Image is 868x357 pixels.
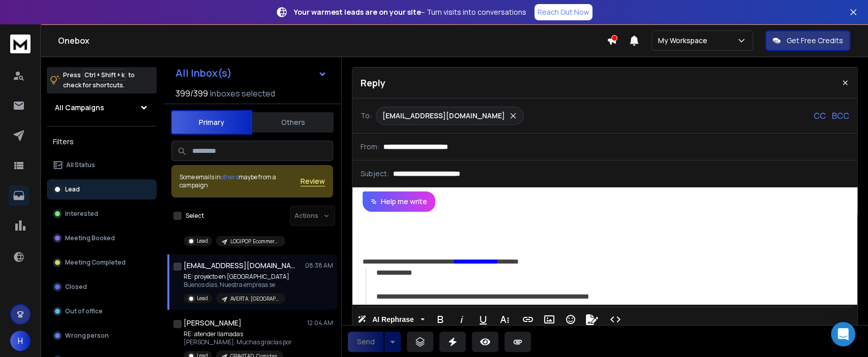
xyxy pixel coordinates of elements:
p: BCC [832,110,849,122]
button: Italic (Ctrl+I) [452,309,471,330]
button: More Text [495,309,514,330]
p: [PERSON_NAME], Muchas gracias por [184,338,292,346]
p: Interested [65,210,98,218]
p: Press to check for shortcuts. [63,70,135,90]
p: CC [814,110,826,122]
h3: Inboxes selected [210,87,275,100]
button: Meeting Booked [47,228,157,248]
img: logo [10,35,31,53]
button: Help me write [363,191,435,212]
button: H [10,331,31,351]
button: Review [301,176,325,186]
p: 08:38 AM [305,262,333,270]
p: Meeting Booked [65,234,115,242]
span: AI Rephrase [370,315,416,324]
button: Signature [582,309,602,330]
p: Buenos días, Nuestra empresa se [184,281,289,289]
button: Get Free Credits [765,30,850,51]
h1: [EMAIL_ADDRESS][DOMAIN_NAME] [184,261,295,271]
p: Wrong person [65,332,109,340]
label: Select [186,212,204,220]
p: Lead [197,295,208,302]
button: Closed [47,277,157,297]
p: 12:04 AM [307,319,333,327]
span: 399 / 399 [175,87,208,100]
button: Underline (Ctrl+U) [473,309,493,330]
a: Reach Out Now [534,4,592,20]
button: Interested [47,204,157,224]
p: Reply [361,76,385,90]
p: From: [361,142,379,152]
span: Ctrl + Shift + k [83,69,126,81]
p: [EMAIL_ADDRESS][DOMAIN_NAME] [382,111,505,121]
button: Insert Link (Ctrl+K) [518,309,537,330]
button: Out of office [47,301,157,321]
p: LOGIPOP. Ecommerce [230,238,279,245]
p: AVERTA. [GEOGRAPHIC_DATA] [230,295,279,303]
button: Bold (Ctrl+B) [431,309,450,330]
div: Some emails in maybe from a campaign [179,173,301,189]
p: Reach Out Now [537,7,589,17]
p: To: [361,111,372,121]
h3: Filters [47,135,157,149]
button: All Campaigns [47,98,157,118]
p: RE: proyecto en [GEOGRAPHIC_DATA] [184,273,289,281]
h1: All Inbox(s) [175,68,232,78]
p: All Status [66,161,95,169]
p: Lead [197,237,208,245]
p: Closed [65,283,87,291]
h1: All Campaigns [55,103,104,113]
button: Meeting Completed [47,252,157,273]
h1: [PERSON_NAME] [184,318,242,328]
span: others [221,173,238,181]
p: Lead [65,185,80,193]
button: Others [252,111,334,134]
button: Lead [47,179,157,200]
p: Subject: [361,169,389,179]
button: Emoticons [561,309,580,330]
button: Primary [171,110,252,135]
button: AI Rephrase [355,309,427,330]
button: Insert Image (Ctrl+P) [540,309,559,330]
p: Get Free Credits [787,36,843,46]
p: – Turn visits into conversations [294,7,526,17]
button: Code View [606,309,625,330]
p: RE: atender llamadas [184,330,292,338]
p: My Workspace [658,36,711,46]
button: Wrong person [47,326,157,346]
p: Out of office [65,307,103,315]
button: All Status [47,155,157,175]
p: Meeting Completed [65,258,126,267]
button: All Inbox(s) [167,63,335,83]
div: Open Intercom Messenger [831,322,855,346]
strong: Your warmest leads are on your site [294,7,421,17]
h1: Onebox [58,35,607,47]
